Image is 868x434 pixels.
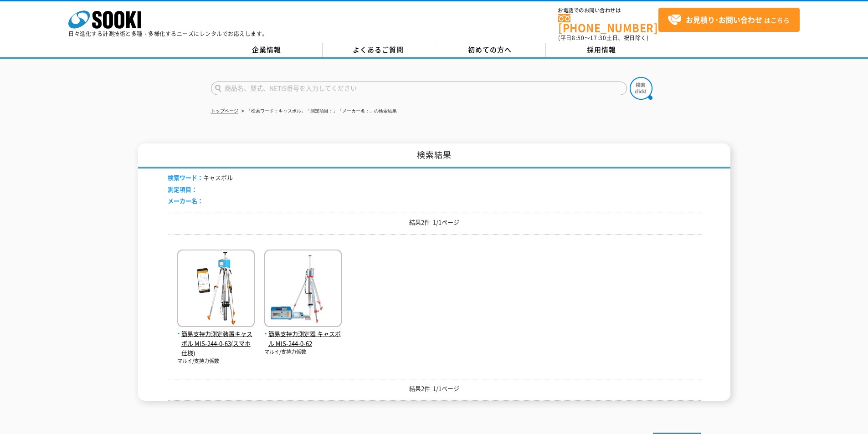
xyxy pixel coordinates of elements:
img: MIS-244-0-63(スマホ仕様) [177,250,255,329]
span: お電話でのお問い合わせは [558,8,658,13]
a: 採用情報 [546,43,657,57]
a: トップページ [211,108,238,113]
span: 簡易支持力測定器 キャスポル MIS-244-0-62 [264,329,342,348]
input: 商品名、型式、NETIS番号を入力してください [211,82,627,95]
a: 企業情報 [211,43,323,57]
p: マルイ/支持力係数 [177,357,255,365]
a: [PHONE_NUMBER] [558,14,658,33]
a: よくあるご質問 [323,43,434,57]
a: お見積り･お問い合わせはこちら [658,8,800,32]
span: はこちら [668,13,790,27]
p: マルイ/支持力係数 [264,348,342,356]
h1: 検索結果 [138,143,730,168]
span: 17:30 [590,34,606,42]
p: 日々進化する計測技術と多種・多様化するニーズにレンタルでお応えします。 [68,31,268,36]
a: 簡易支持力測定装置キャスポル MIS-244-0-63(スマホ仕様) [177,320,255,357]
span: メーカー名： [168,196,203,205]
p: 結果2件 1/1ページ [168,384,701,393]
span: 測定項目： [168,185,197,194]
span: 検索ワード： [168,173,203,182]
a: 初めての方へ [434,43,546,57]
span: 簡易支持力測定装置キャスポル MIS-244-0-63(スマホ仕様) [177,329,255,357]
span: 初めての方へ [468,45,512,55]
img: btn_search.png [630,77,652,100]
a: 簡易支持力測定器 キャスポル MIS-244-0-62 [264,320,342,348]
img: キャスポル MIS-244-0-62 [264,250,342,329]
span: 8:50 [572,34,585,42]
p: 結果2件 1/1ページ [168,218,701,227]
li: キャスポル [168,173,233,183]
strong: お見積り･お問い合わせ [686,14,762,25]
li: 「検索ワード：キャスポル」「測定項目：」「メーカー名：」の検索結果 [240,107,397,116]
span: (平日 ～ 土日、祝日除く) [558,34,648,42]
